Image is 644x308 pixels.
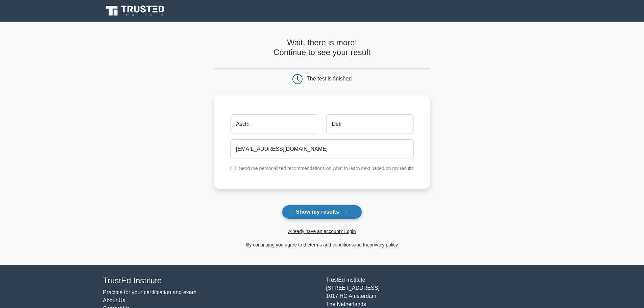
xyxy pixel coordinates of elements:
a: privacy policy [369,242,398,247]
button: Show my results [282,205,362,219]
input: First name [230,114,318,134]
div: By continuing you agree to the and the [210,241,434,249]
input: Email [230,139,414,159]
label: Send me personalized recommendations on what to learn next based on my results [239,166,414,171]
div: The test is finished [307,76,352,81]
h4: Wait, there is more! Continue to see your result [214,38,430,57]
a: Already have an account? Login [288,229,356,234]
a: terms and conditions [310,242,354,247]
input: Last name [326,114,414,134]
h4: TrustEd Institute [103,276,318,286]
a: About Us [103,298,125,303]
a: Practice for your certification and exam [103,289,197,295]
